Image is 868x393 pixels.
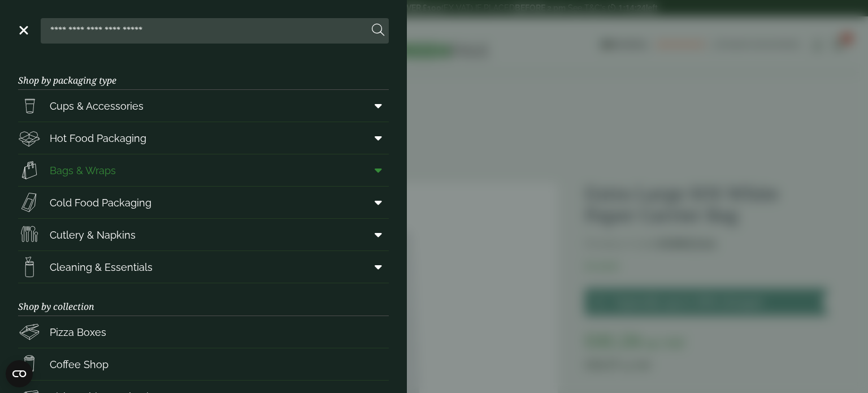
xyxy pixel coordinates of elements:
a: Bags & Wraps [18,154,389,186]
span: Coffee Shop [50,357,108,372]
span: Cups & Accessories [50,98,144,114]
a: Cutlery & Napkins [18,219,389,251]
a: Cleaning & Essentials [18,251,389,283]
span: Bags & Wraps [50,163,116,178]
img: Sandwich_box.svg [18,191,41,214]
img: Pizza_boxes.svg [18,321,41,343]
img: Cutlery.svg [18,223,41,246]
span: Cold Food Packaging [50,195,151,210]
span: Cleaning & Essentials [50,260,153,275]
img: open-wipe.svg [18,256,41,278]
a: Hot Food Packaging [18,122,389,154]
span: Cutlery & Napkins [50,227,136,243]
h3: Shop by packaging type [18,57,389,90]
a: Coffee Shop [18,348,389,380]
a: Pizza Boxes [18,316,389,348]
img: Paper_carriers.svg [18,159,41,182]
img: Deli_box.svg [18,127,41,149]
a: Cold Food Packaging [18,187,389,218]
h3: Shop by collection [18,283,389,316]
a: Cups & Accessories [18,90,389,122]
img: PintNhalf_cup.svg [18,94,41,117]
button: Open CMP widget [6,360,33,387]
span: Pizza Boxes [50,325,106,340]
img: HotDrink_paperCup.svg [18,353,41,375]
span: Hot Food Packaging [50,131,146,146]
